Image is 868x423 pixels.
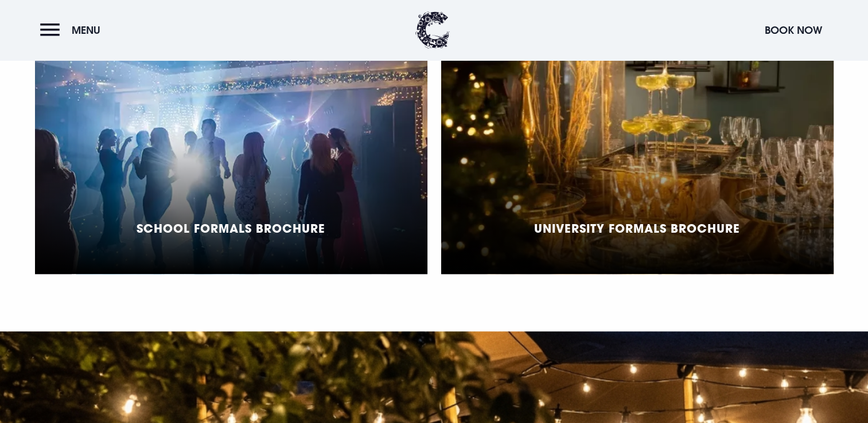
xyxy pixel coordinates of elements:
img: Clandeboye Lodge [415,11,450,49]
span: Menu [72,23,100,37]
h5: University Formals Brochure [534,221,740,235]
h5: School Formals Brochure [137,221,325,235]
button: Book Now [759,18,828,42]
button: Menu [40,18,106,42]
